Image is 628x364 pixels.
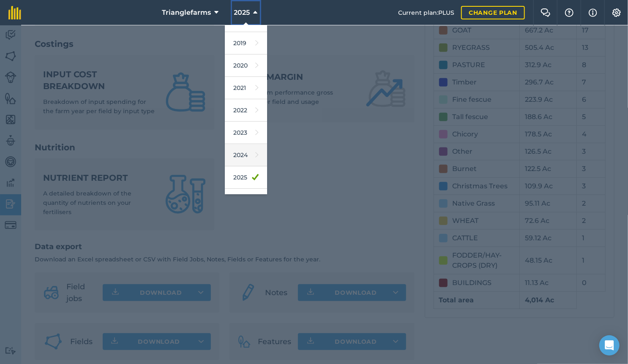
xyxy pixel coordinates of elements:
[225,189,267,211] a: 2026
[234,8,250,18] span: 2025
[461,6,525,19] a: Change plan
[225,166,267,189] a: 2025
[225,77,267,99] a: 2021
[225,54,267,77] a: 2020
[8,6,21,19] img: fieldmargin Logo
[612,8,622,17] img: A cog icon
[589,8,597,18] img: svg+xml;base64,PHN2ZyB4bWxucz0iaHR0cDovL3d3dy53My5vcmcvMjAwMC9zdmciIHdpZHRoPSIxNyIgaGVpZ2h0PSIxNy...
[398,8,454,17] span: Current plan : PLUS
[541,8,551,17] img: Two speech bubbles overlapping with the left bubble in the forefront
[225,32,267,54] a: 2019
[225,144,267,166] a: 2024
[564,8,574,17] img: A question mark icon
[225,122,267,144] a: 2023
[162,8,211,18] span: Trianglefarms
[599,335,620,356] div: Open Intercom Messenger
[225,99,267,122] a: 2022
